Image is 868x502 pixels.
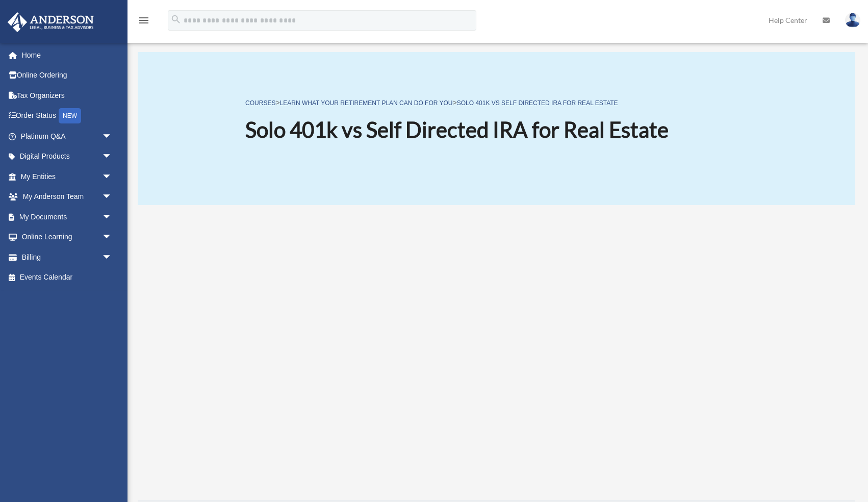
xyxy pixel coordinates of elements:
span: arrow_drop_down [102,166,122,187]
a: My Documentsarrow_drop_down [7,207,127,227]
iframe: Solo 401k vs Self Directed IRA for Real Estate [247,212,747,493]
a: Order StatusNEW [7,106,127,127]
a: Home [7,45,127,65]
a: Tax Organizers [7,85,127,106]
img: Anderson Advisors Platinum Portal [5,12,97,32]
a: Billingarrow_drop_down [7,247,127,267]
i: search [170,14,182,25]
span: arrow_drop_down [102,146,122,167]
a: Online Ordering [7,65,127,86]
img: User Pic [845,13,860,28]
a: COURSES [245,99,275,107]
a: My Entitiesarrow_drop_down [7,166,127,187]
a: Learn what your Retirement Plan can do for you [280,99,453,107]
a: My Anderson Teamarrow_drop_down [7,187,127,207]
span: arrow_drop_down [102,227,122,248]
div: NEW [59,108,81,123]
a: Solo 401k vs Self Directed IRA for Real Estate [457,99,618,107]
span: arrow_drop_down [102,247,122,268]
span: arrow_drop_down [102,207,122,228]
a: Events Calendar [7,267,127,288]
i: menu [138,14,150,27]
p: > > [245,96,669,109]
span: arrow_drop_down [102,126,122,147]
h1: Solo 401k vs Self Directed IRA for Real Estate [245,115,669,145]
span: arrow_drop_down [102,187,122,208]
a: menu [138,18,150,27]
a: Platinum Q&Aarrow_drop_down [7,126,127,146]
a: Digital Productsarrow_drop_down [7,146,127,167]
a: Online Learningarrow_drop_down [7,227,127,247]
